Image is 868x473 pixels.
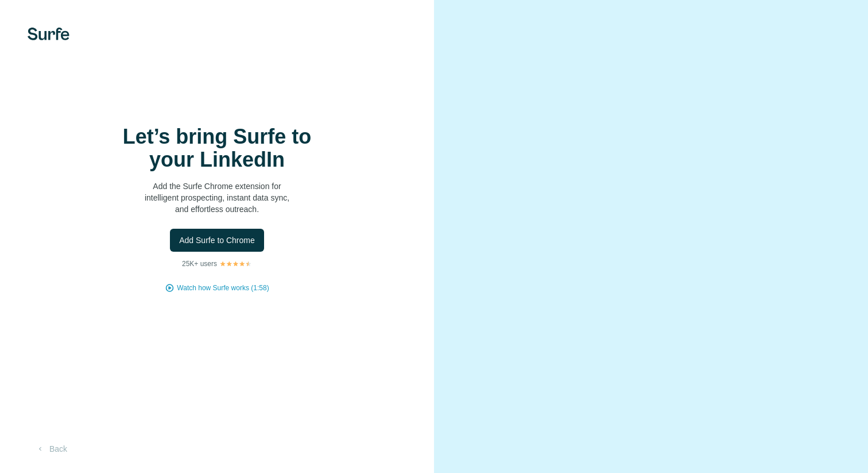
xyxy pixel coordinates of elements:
p: 25K+ users [182,259,217,269]
h1: Let’s bring Surfe to your LinkedIn [102,125,332,171]
img: Rating Stars [219,260,252,267]
button: Back [28,439,75,459]
button: Add Surfe to Chrome [170,229,264,252]
img: Surfe's logo [28,28,69,40]
p: Add the Surfe Chrome extension for intelligent prospecting, instant data sync, and effortless out... [102,180,332,215]
span: Add Surfe to Chrome [179,234,255,246]
button: Watch how Surfe works (1:58) [177,283,269,293]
